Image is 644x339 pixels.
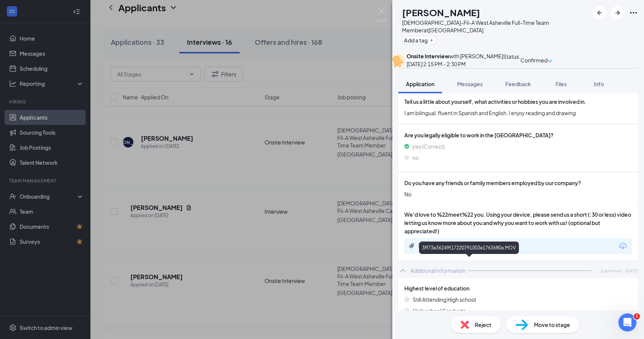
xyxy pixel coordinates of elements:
div: [DATE] 2:15 PM - 2:30 PM [407,60,503,68]
div: [DEMOGRAPHIC_DATA]-Fil-A West Asheville Full-Time Team Member at [GEOGRAPHIC_DATA] [402,19,589,34]
button: ArrowRight [611,6,624,20]
span: Messages [457,81,483,87]
span: Move to stage [534,321,570,329]
button: PlusAdd a tag [402,36,436,44]
b: Onsite Interview [407,53,449,59]
span: down [548,58,553,64]
span: 1 [634,313,640,319]
span: Highest level of education [404,284,470,292]
svg: Plus [429,38,434,43]
span: Feedback [505,81,531,87]
h1: [PERSON_NAME] [402,6,480,19]
iframe: Intercom live chat [618,313,636,331]
svg: ChevronUp [398,266,407,275]
svg: Ellipses [629,8,638,17]
div: Additional Information [410,267,465,274]
svg: ArrowRight [613,8,622,17]
svg: Download [618,242,627,251]
button: ArrowLeftNew [593,6,606,20]
span: High school Graduate [413,307,466,315]
span: Are you legally eligible to work in the [GEOGRAPHIC_DATA]? [404,131,632,139]
span: yes (Correct) [412,142,445,150]
span: Files [555,81,567,87]
span: Application [406,81,434,87]
span: Do you have any friends or family members employed by our company? [404,179,581,187]
span: We'd love to %22meet%22 you. Using your device, please send us a short (:30 or less) video lettin... [404,210,632,235]
span: Confirmed [520,56,548,64]
div: Status : [503,52,520,68]
span: Submitted: [601,268,623,274]
svg: ArrowLeftNew [595,8,604,17]
span: Info [594,81,604,87]
span: I am bilingual, fluent in Spanish and English. I enjoy reading and drawing. [404,109,632,117]
span: Reject [475,321,491,329]
div: 3ff73e36249f17220791003e1763680a.MOV [418,243,523,249]
svg: Paperclip [409,243,415,249]
span: Tell us a little about yourself, what activities or hobbies you are involved in. [404,97,586,106]
span: Still Attending High school [413,295,476,304]
a: Paperclip3ff73e36249f17220791003e1763680a.MOV [409,243,531,250]
div: with [PERSON_NAME] [407,52,503,60]
span: No [404,190,632,198]
span: no [412,154,419,162]
span: [DATE] [626,268,638,274]
div: 3ff73e36249f17220791003e1763680a.MOV [419,242,519,254]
